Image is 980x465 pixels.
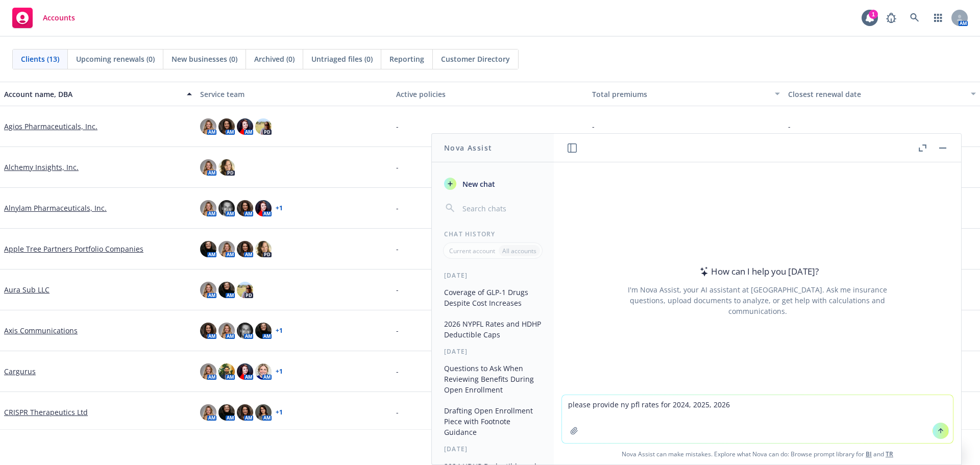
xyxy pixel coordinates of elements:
button: Total premiums [588,82,784,106]
a: TR [886,450,893,458]
img: photo [200,118,216,135]
div: Closest renewal date [788,89,965,100]
img: photo [218,241,235,257]
a: Aura Sub LLC [4,284,50,295]
img: photo [255,118,272,135]
div: Account name, DBA [4,89,181,100]
a: Search [904,8,925,28]
button: Active policies [392,82,588,106]
img: photo [255,323,272,339]
div: Service team [200,89,388,100]
textarea: please provide ny pfl rates for 2024, 2025, 2026 [562,395,953,443]
img: photo [237,363,253,380]
p: Current account [449,247,495,255]
button: New chat [440,175,546,193]
span: - [592,121,595,132]
img: photo [237,118,253,135]
h1: Nova Assist [444,142,492,153]
span: - [396,162,399,173]
a: Accounts [8,4,79,32]
img: photo [237,200,253,216]
a: BI [866,450,872,458]
img: photo [200,200,216,216]
img: photo [255,404,272,421]
a: Apple Tree Partners Portfolio Companies [4,243,143,254]
img: photo [218,282,235,298]
span: New businesses (0) [171,54,237,64]
button: Closest renewal date [784,82,980,106]
img: photo [218,159,235,176]
img: photo [237,404,253,421]
a: CRISPR Therapeutics Ltd [4,407,88,418]
span: New chat [460,179,495,189]
button: 2026 NYPFL Rates and HDHP Deductible Caps [440,315,546,343]
span: - [788,121,791,132]
input: Search chats [460,201,542,215]
a: Alchemy Insights, Inc. [4,162,79,173]
p: All accounts [502,247,536,255]
span: Clients (13) [21,54,59,64]
div: [DATE] [432,347,554,356]
span: Accounts [43,14,75,22]
img: photo [237,323,253,339]
button: Coverage of GLP-1 Drugs Despite Cost Increases [440,284,546,311]
span: - [396,284,399,295]
img: photo [200,241,216,257]
span: - [396,243,399,254]
span: Archived (0) [254,54,295,64]
img: photo [255,363,272,380]
span: - [396,325,399,336]
img: photo [218,323,235,339]
img: photo [255,200,272,216]
span: - [396,366,399,377]
span: - [396,203,399,213]
img: photo [218,118,235,135]
a: + 1 [276,328,283,334]
a: Report a Bug [881,8,901,28]
a: + 1 [276,369,283,375]
div: I'm Nova Assist, your AI assistant at [GEOGRAPHIC_DATA]. Ask me insurance questions, upload docum... [614,284,901,316]
span: Reporting [389,54,424,64]
div: 1 [869,10,878,19]
div: Total premiums [592,89,769,100]
img: photo [218,404,235,421]
img: photo [255,241,272,257]
a: + 1 [276,409,283,415]
span: Untriaged files (0) [311,54,373,64]
img: photo [200,363,216,380]
a: Cargurus [4,366,36,377]
div: [DATE] [432,445,554,453]
span: Upcoming renewals (0) [76,54,155,64]
button: Service team [196,82,392,106]
div: Chat History [432,230,554,238]
a: Switch app [928,8,948,28]
img: photo [200,159,216,176]
img: photo [200,404,216,421]
img: photo [218,363,235,380]
img: photo [237,282,253,298]
span: - [396,407,399,418]
div: [DATE] [432,271,554,280]
span: Nova Assist can make mistakes. Explore what Nova can do: Browse prompt library for and [558,444,957,464]
button: Questions to Ask When Reviewing Benefits During Open Enrollment [440,360,546,398]
img: photo [200,282,216,298]
button: Drafting Open Enrollment Piece with Footnote Guidance [440,402,546,440]
span: - [396,121,399,132]
div: How can I help you [DATE]? [697,265,819,278]
span: Customer Directory [441,54,510,64]
img: photo [237,241,253,257]
img: photo [200,323,216,339]
a: + 1 [276,205,283,211]
div: Active policies [396,89,584,100]
a: Alnylam Pharmaceuticals, Inc. [4,203,107,213]
a: Agios Pharmaceuticals, Inc. [4,121,97,132]
a: Axis Communications [4,325,78,336]
img: photo [218,200,235,216]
